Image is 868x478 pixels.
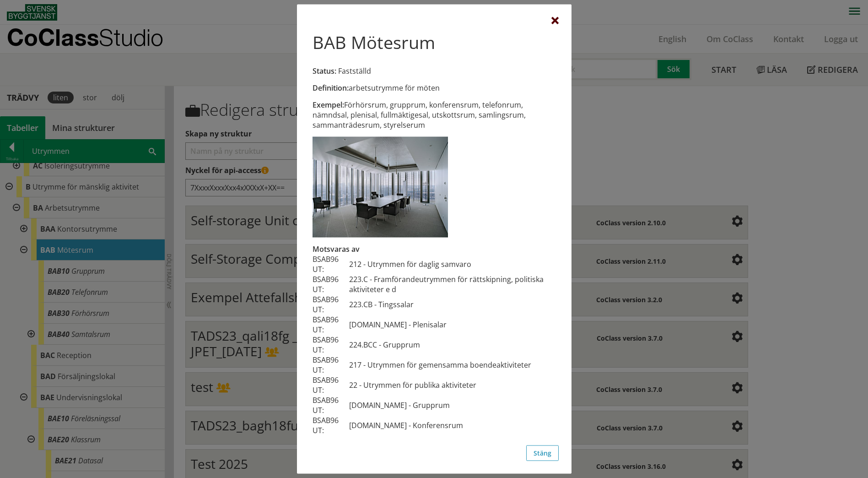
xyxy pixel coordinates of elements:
[349,375,555,395] td: 22 - Utrymmen för publika aktiviteter
[349,315,555,335] td: [DOMAIN_NAME] - Plenisalar
[313,137,448,238] img: bab-motesrum.jpg
[313,315,349,335] td: BSAB96 UT:
[526,445,559,461] button: Stäng
[313,32,435,52] h1: BAB Mötesrum
[313,100,555,130] div: Förhörsrum, grupprum, konferensrum, telefonrum, nämndsal, plenisal, fullmäktigesal, utskottsrum, ...
[313,294,349,315] td: BSAB96 UT:
[349,335,555,355] td: 224.BCC - Grupprum
[313,375,349,395] td: BSAB96 UT:
[349,355,555,375] td: 217 - Utrymmen för gemensamma boendeaktiviteter
[313,254,349,274] td: BSAB96 UT:
[349,294,555,315] td: 223.CB - Tingssalar
[349,254,555,274] td: 212 - Utrymmen för daglig samvaro
[313,83,349,93] span: Definition:
[313,100,344,110] span: Exempel:
[313,66,336,76] span: Status:
[313,83,555,93] div: arbetsutrymme för möten
[313,415,349,435] td: BSAB96 UT:
[313,395,349,415] td: BSAB96 UT:
[313,274,349,294] td: BSAB96 UT:
[313,335,349,355] td: BSAB96 UT:
[313,244,360,254] span: Motsvaras av
[349,274,555,294] td: 223.C - Framförandeutrymmen för rättskipning, politiska aktiviteter e d
[349,415,555,435] td: [DOMAIN_NAME] - Konferensrum
[338,66,371,76] span: Fastställd
[313,355,349,375] td: BSAB96 UT:
[349,395,555,415] td: [DOMAIN_NAME] - Grupprum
